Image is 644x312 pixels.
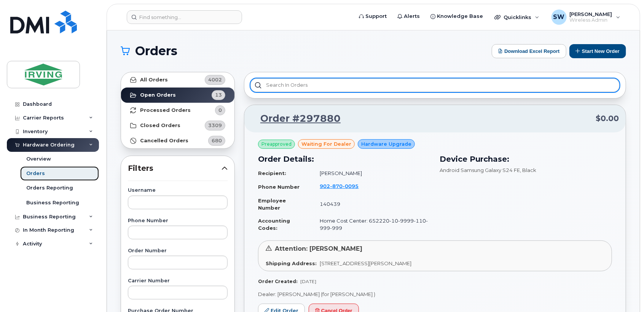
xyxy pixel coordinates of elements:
[121,88,234,103] a: Open Orders13
[320,183,368,189] a: 9028700095
[520,167,536,173] span: , Black
[140,138,188,144] strong: Cancelled Orders
[313,167,430,180] td: [PERSON_NAME]
[128,163,222,174] span: Filters
[128,188,228,193] label: Username
[266,260,317,266] strong: Shipping Address:
[250,78,620,92] input: Search in orders
[218,107,222,114] span: 0
[128,218,228,223] label: Phone Number
[261,141,292,148] span: Preapproved
[275,245,362,252] span: Attention: [PERSON_NAME]
[121,72,234,88] a: All Orders4002
[121,103,234,118] a: Processed Orders0
[492,44,566,58] button: Download Excel Report
[135,45,177,57] span: Orders
[258,170,286,176] strong: Recipient:
[300,279,316,284] span: [DATE]
[140,123,180,129] strong: Closed Orders
[208,76,222,83] span: 4002
[258,153,430,165] h3: Order Details:
[212,137,222,144] span: 680
[313,214,430,234] td: Home Cost Center: 652220-10-9999-110-999-999
[208,122,222,129] span: 3309
[140,107,191,113] strong: Processed Orders
[258,197,286,211] strong: Employee Number
[361,140,411,148] span: Hardware Upgrade
[258,184,300,190] strong: Phone Number
[258,218,290,231] strong: Accounting Codes:
[320,183,359,189] span: 902
[251,112,341,126] a: Order #297880
[440,167,520,173] span: Android Samsung Galaxy S24 FE
[121,118,234,133] a: Closed Orders3309
[215,91,222,99] span: 13
[313,194,430,214] td: 140439
[301,140,351,148] span: waiting for dealer
[330,183,343,189] span: 870
[440,153,612,165] h3: Device Purchase:
[596,113,619,124] span: $0.00
[569,44,626,58] button: Start New Order
[121,133,234,148] a: Cancelled Orders680
[128,248,228,253] label: Order Number
[320,260,411,266] span: [STREET_ADDRESS][PERSON_NAME]
[258,279,297,284] strong: Order Created:
[343,183,359,189] span: 0095
[140,77,168,83] strong: All Orders
[128,279,228,283] label: Carrier Number
[140,92,176,98] strong: Open Orders
[258,291,612,298] p: Dealer: [PERSON_NAME] (for [PERSON_NAME] )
